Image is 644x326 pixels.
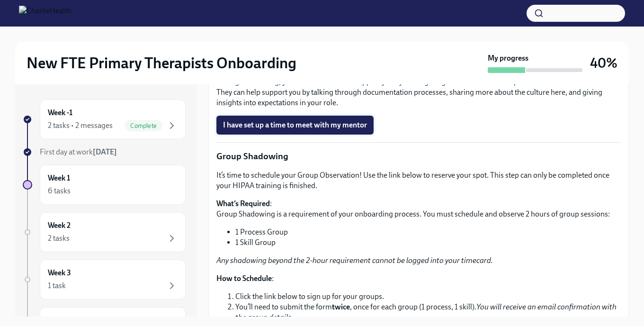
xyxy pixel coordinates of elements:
[216,273,621,284] p: :
[27,54,296,72] h2: New FTE Primary Therapists Onboarding
[48,268,71,278] h6: Week 3
[216,274,272,283] strong: How to Schedule
[216,150,621,163] p: Group Shadowing
[223,120,367,130] span: I have set up a time to meet with my mentor
[48,173,70,183] h6: Week 1
[19,6,72,21] img: CharlieHealth
[93,147,117,156] strong: [DATE]
[48,233,70,244] div: 2 tasks
[216,199,270,208] strong: What’s Required
[216,170,621,191] p: It’s time to schedule your Group Observation! Use the link below to reserve your spot. This step ...
[48,281,66,291] div: 1 task
[488,53,528,63] strong: My progress
[48,120,113,131] div: 2 tasks • 2 messages
[332,302,350,311] strong: twice
[23,147,186,157] a: First day at work[DATE]
[40,147,117,156] span: First day at work
[48,108,72,118] h6: Week -1
[216,199,621,219] p: : Group Shadowing is a requirement of your onboarding process. You must schedule and observe 2 ho...
[48,186,71,196] div: 6 tasks
[590,54,617,72] h3: 40%
[48,220,71,231] h6: Week 2
[235,237,621,248] li: 1 Skill Group
[216,116,374,135] button: I have set up a time to meet with my mentor
[216,256,493,265] em: Any shadowing beyond the 2-hour requirement cannot be logged into your timecard.
[235,291,621,302] li: Click the link below to sign up for your groups.
[235,227,621,237] li: 1 Process Group
[23,260,186,299] a: Week 31 task
[23,100,186,139] a: Week -12 tasks • 2 messagesComplete
[125,122,162,129] span: Complete
[48,315,71,326] h6: Week 4
[235,302,621,323] li: You’ll need to submit the form , once for each group (1 process, 1 skill).
[216,77,621,108] p: During onboarding, your mentor is here to support you by sharing insights from thier own experien...
[23,165,186,205] a: Week 16 tasks
[23,212,186,252] a: Week 22 tasks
